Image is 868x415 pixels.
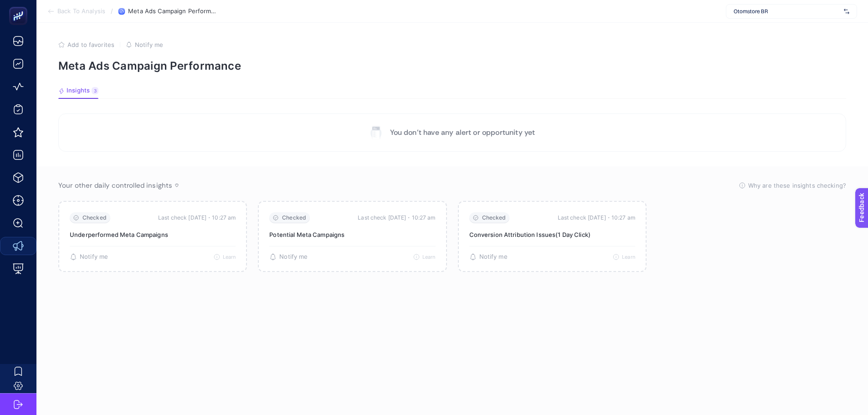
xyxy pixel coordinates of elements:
[223,254,236,260] span: Learn
[282,215,306,221] span: Checked
[748,181,846,190] span: Why are these insights checking?
[82,215,107,221] span: Checked
[67,87,90,94] span: Insights
[482,215,506,221] span: Checked
[57,8,105,15] span: Back To Analysis
[613,254,635,260] button: Learn
[358,213,435,222] time: Last check [DATE]・10:27 am
[622,254,635,260] span: Learn
[469,253,508,261] button: Notify me
[422,254,436,260] span: Learn
[58,41,114,48] button: Add to favorites
[135,41,163,48] span: Notify me
[214,254,236,260] button: Learn
[58,201,846,272] section: Passive Insight Packages
[67,41,114,48] span: Add to favorites
[70,231,236,239] p: Underperformed Meta Campaigns
[126,41,163,48] button: Notify me
[269,231,435,239] p: Potential Meta Campaigns
[58,59,846,72] p: Meta Ads Campaign Performance
[58,181,172,190] span: Your other daily controlled insights
[111,7,113,15] span: /
[479,253,508,261] span: Notify me
[558,213,635,222] time: Last check [DATE]・10:27 am
[413,254,436,260] button: Learn
[844,7,849,16] img: svg%3e
[269,253,308,261] button: Notify me
[92,87,98,94] div: 3
[70,253,108,261] button: Notify me
[279,253,308,261] span: Notify me
[128,8,219,15] span: Meta Ads Campaign Performance
[469,231,635,239] p: Conversion Attribution Issues(1 Day Click)
[734,8,840,15] span: Otomstore BR
[80,253,108,261] span: Notify me
[390,127,535,138] p: You don’t have any alert or opportunity yet
[5,3,35,10] span: Feedback
[158,213,236,222] time: Last check [DATE]・10:27 am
